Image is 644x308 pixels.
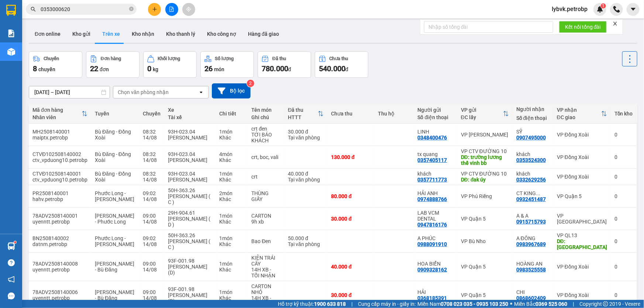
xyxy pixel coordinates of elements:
[95,129,131,141] span: Bù Đăng - Đồng Xoài
[95,111,135,117] div: Tuyến
[553,104,611,124] th: Toggle SortBy
[535,301,567,307] strong: 0369 525 060
[252,295,281,307] div: 14H XB - CHIỀU TỐI NHẬN HÀNG
[418,151,454,157] div: tx quang
[215,56,234,61] div: Số lượng
[153,66,158,72] span: kg
[288,235,324,241] div: 50.000 đ
[8,293,15,300] span: message
[143,241,161,247] div: 14/08
[220,177,244,183] div: Khác
[32,235,87,241] div: BN2508140002
[613,6,620,13] img: phone-icon
[557,232,607,238] div: VP QL13
[31,7,36,12] span: search
[516,235,550,241] div: A ĐÔNG
[516,177,546,183] div: 0332629256
[220,111,244,117] div: Chi tiết
[143,135,161,141] div: 14/08
[418,135,447,141] div: 0348400476
[288,171,324,177] div: 40.000 đ
[168,292,212,304] div: [PERSON_NAME] (D)
[516,289,550,295] div: CHI
[252,107,281,113] div: Tên món
[461,171,509,177] div: VP CTV ĐƯỜNG 10
[168,177,212,183] div: [PERSON_NAME]
[252,238,281,244] div: Bao Đen
[100,66,109,72] span: đơn
[418,261,454,267] div: HOA BIỂN
[614,132,633,138] div: 0
[319,64,345,73] span: 540.000
[418,171,454,177] div: khách
[168,114,212,120] div: Tài xế
[331,154,370,160] div: 130.000 đ
[627,3,640,16] button: caret-down
[573,300,574,308] span: |
[168,157,212,163] div: [PERSON_NAME]
[204,64,213,73] span: 26
[148,3,161,16] button: plus
[143,151,161,157] div: 08:32
[614,216,633,222] div: 0
[252,174,281,180] div: crt
[331,264,370,270] div: 40.000 đ
[516,295,546,301] div: 0868602409
[95,151,131,163] span: Bù Đăng - Đồng Xoài
[252,114,281,120] div: Ghi chú
[168,232,212,238] div: 50H-363.26
[32,135,87,141] div: maiptx.petrobp
[143,235,161,241] div: 09:02
[516,151,550,157] div: khách
[143,267,161,273] div: 14/08
[32,107,82,113] div: Mã đơn hàng
[143,111,161,117] div: Chuyến
[557,154,607,160] div: VP Đồng Xoài
[169,7,174,12] span: file-add
[212,83,251,98] button: Bộ lọc
[284,104,327,124] th: Toggle SortBy
[252,154,281,160] div: crt, boc, vali
[418,177,447,183] div: 0357711773
[66,25,96,43] button: Kho gửi
[214,66,224,72] span: món
[143,219,161,225] div: 14/08
[220,219,244,225] div: Khác
[288,241,324,247] div: Tại văn phòng
[461,264,509,270] div: VP Quận 5
[461,292,509,298] div: VP Quận 5
[252,126,281,132] div: crt đen
[158,56,180,61] div: Khối lượng
[32,157,87,163] div: ctv_vpduong10.petrobp
[32,114,82,120] div: Nhân viên
[32,261,87,267] div: 78ADV2508140008
[95,261,134,273] span: [PERSON_NAME] - Bù Đăng
[32,151,87,157] div: CTVĐ102508140002
[220,289,244,295] div: 1 món
[252,213,281,219] div: CARTON
[32,177,87,183] div: ctv_vpduong10.petrobp
[418,295,447,301] div: 0368185391
[252,132,281,143] div: TỚI BÁO KHÁCH
[220,171,244,177] div: 1 món
[441,301,508,307] strong: 0708 023 035 - 0935 103 250
[168,171,212,177] div: 93H-023.04
[14,241,16,243] sup: 1
[252,267,281,278] div: 14H XB - TỐI NHẬN
[95,289,134,301] span: [PERSON_NAME] - Bù Đăng
[220,190,244,196] div: 2 món
[242,25,285,43] button: Hàng đã giao
[516,267,546,273] div: 0983525558
[461,238,509,244] div: VP Bù Nho
[198,89,204,95] svg: open
[32,289,87,295] div: 78ADV2508140006
[143,289,161,295] div: 09:00
[168,258,212,264] div: 93F-001.98
[516,219,546,225] div: 0915715793
[603,301,608,307] span: copyright
[557,132,607,138] div: VP Đồng Xoài
[252,190,281,202] div: THÙNG GIẤY
[597,6,603,13] img: icon-new-feature
[516,241,546,247] div: 0983967689
[461,114,503,120] div: ĐC lấy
